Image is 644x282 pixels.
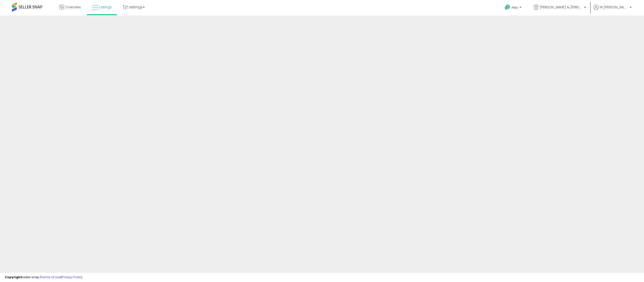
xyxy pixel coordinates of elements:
span: Listings [99,5,112,10]
span: Hi [PERSON_NAME] [600,5,628,10]
span: Overview [65,5,81,10]
span: [PERSON_NAME] & [PERSON_NAME] [540,5,583,10]
span: Help [512,5,518,10]
a: Hi [PERSON_NAME] [594,5,632,15]
i: Get Help [504,4,510,10]
a: Help [501,1,526,15]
